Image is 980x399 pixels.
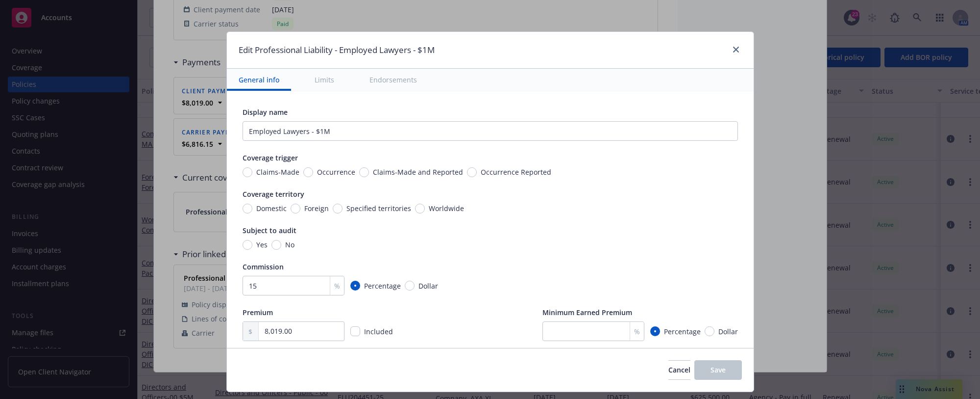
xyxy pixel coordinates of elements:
input: Claims-Made [243,167,252,177]
span: % [634,326,640,337]
span: Domestic [256,203,287,213]
input: Occurrence Reported [467,167,477,177]
span: Percentage [664,326,701,337]
span: Occurrence Reported [481,167,551,177]
span: Specified territories [346,203,411,213]
span: Claims-Made and Reported [373,167,463,177]
span: Occurrence [317,167,355,177]
span: Foreign [304,203,329,213]
input: Percentage [350,281,360,291]
button: Endorsements [358,69,429,91]
input: Worldwide [415,204,425,213]
span: Included [364,327,393,336]
span: Yes [256,239,268,250]
span: Claims-Made [256,167,299,177]
span: Cancel [668,365,690,374]
span: No [285,239,294,250]
input: Yes [243,240,252,250]
span: Subject to audit [243,226,296,235]
input: No [271,240,281,250]
input: Claims-Made and Reported [359,167,369,177]
span: Minimum Earned Premium [542,308,632,317]
input: Dollar [405,281,415,291]
button: General info [227,69,291,91]
span: Coverage territory [243,189,304,199]
h1: Edit Professional Liability - Employed Lawyers - $1M [239,44,435,56]
span: Coverage trigger [243,153,298,162]
span: Dollar [418,281,438,291]
input: Occurrence [303,167,313,177]
button: Limits [303,69,346,91]
span: Worldwide [429,203,464,213]
input: Foreign [291,204,300,213]
span: Display name [243,107,288,117]
span: Premium [243,308,273,317]
input: 0.00 [259,322,343,341]
input: Specified territories [333,204,343,213]
span: Percentage [364,281,401,291]
input: Domestic [243,204,252,213]
span: Commission [243,262,284,271]
button: Cancel [668,360,690,380]
span: % [334,281,340,291]
input: Percentage [650,326,660,336]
